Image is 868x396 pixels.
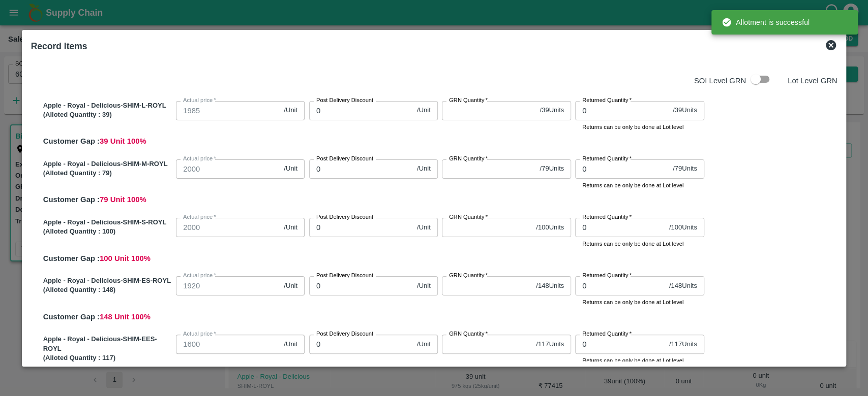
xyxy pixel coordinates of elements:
[788,75,837,86] p: Lot Level GRN
[673,106,697,115] span: / 39 Units
[575,159,669,179] input: 0
[43,110,172,120] p: (Alloted Quantity : 39 )
[575,218,665,237] input: 0
[100,137,146,145] span: 39 Unit 100 %
[316,155,373,163] label: Post Delivery Discount
[43,353,172,363] p: (Alloted Quantity : 117 )
[309,335,413,354] input: 0.0
[100,254,151,262] span: 100 Unit 100 %
[43,335,172,353] p: Apple - Royal - Delicious-SHIM-EES-ROYL
[176,335,280,354] input: 0.0
[43,254,100,262] span: Customer Gap :
[183,96,216,105] label: Actual price
[417,106,431,115] span: /Unit
[100,195,146,204] span: 79 Unit 100 %
[284,281,297,291] span: /Unit
[582,272,632,280] label: Returned Quantity
[43,169,172,178] p: (Alloted Quantity : 79 )
[309,218,413,237] input: 0.0
[284,340,297,349] span: /Unit
[309,276,413,295] input: 0.0
[694,75,746,86] p: SOI Level GRN
[536,223,564,233] span: / 100 Units
[722,13,810,31] div: Allotment is successful
[183,272,216,280] label: Actual price
[43,137,100,145] span: Customer Gap :
[176,218,280,237] input: 0.0
[316,272,373,280] label: Post Delivery Discount
[540,164,564,174] span: / 79 Units
[582,298,697,307] p: Returns can be only be done at Lot level
[449,155,488,163] label: GRN Quantity
[575,276,665,295] input: 0
[176,101,280,120] input: 0.0
[43,285,172,295] p: (Alloted Quantity : 148 )
[575,335,665,354] input: 0
[449,96,488,105] label: GRN Quantity
[536,281,564,291] span: / 148 Units
[31,41,87,51] b: Record Items
[582,330,632,338] label: Returned Quantity
[582,239,697,248] p: Returns can be only be done at Lot level
[176,276,280,295] input: 0.0
[316,330,373,338] label: Post Delivery Discount
[43,313,100,321] span: Customer Gap :
[582,181,697,190] p: Returns can be only be done at Lot level
[43,101,172,111] p: Apple - Royal - Delicious-SHIM-L-ROYL
[309,101,413,120] input: 0.0
[449,330,488,338] label: GRN Quantity
[582,96,632,105] label: Returned Quantity
[43,159,172,169] p: Apple - Royal - Delicious-SHIM-M-ROYL
[449,213,488,221] label: GRN Quantity
[669,281,697,291] span: / 148 Units
[673,164,697,174] span: / 79 Units
[669,340,697,349] span: / 117 Units
[183,155,216,163] label: Actual price
[417,164,431,174] span: /Unit
[183,330,216,338] label: Actual price
[582,213,632,221] label: Returned Quantity
[316,213,373,221] label: Post Delivery Discount
[669,223,697,233] span: / 100 Units
[43,195,100,204] span: Customer Gap :
[582,356,697,365] p: Returns can be only be done at Lot level
[309,159,413,179] input: 0.0
[536,340,564,349] span: / 117 Units
[284,223,297,233] span: /Unit
[582,122,697,131] p: Returns can be only be done at Lot level
[417,281,431,291] span: /Unit
[284,164,297,174] span: /Unit
[575,101,669,120] input: 0
[417,340,431,349] span: /Unit
[316,96,373,105] label: Post Delivery Discount
[582,155,632,163] label: Returned Quantity
[176,159,280,179] input: 0.0
[284,106,297,115] span: /Unit
[540,106,564,115] span: / 39 Units
[183,213,216,221] label: Actual price
[449,272,488,280] label: GRN Quantity
[43,227,172,237] p: (Alloted Quantity : 100 )
[43,218,172,227] p: Apple - Royal - Delicious-SHIM-S-ROYL
[417,223,431,233] span: /Unit
[100,313,151,321] span: 148 Unit 100 %
[43,276,172,286] p: Apple - Royal - Delicious-SHIM-ES-ROYL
